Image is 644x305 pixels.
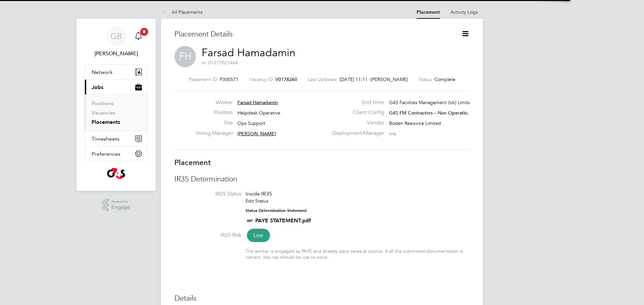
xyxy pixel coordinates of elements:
a: 8 [132,25,145,47]
button: Timesheets [85,131,147,146]
label: End Hirer [328,99,384,106]
label: Hiring Manager [196,130,233,137]
a: GB[PERSON_NAME] [85,25,148,58]
span: [PERSON_NAME] [237,131,276,137]
a: Powered byEngage [102,199,130,212]
span: GB [110,32,122,41]
button: Jobs [85,80,147,94]
label: IR35 Risk [174,232,241,239]
span: Low [247,229,270,242]
label: Status [419,76,432,82]
a: Activity Logs [450,9,478,15]
button: Network [85,65,147,79]
span: n/a [389,131,396,137]
button: Preferences [85,146,147,161]
span: Inside IR35 [246,190,272,197]
a: Farsad Hamadamin [202,46,296,59]
a: Vacancies [92,109,115,116]
a: Positions [92,100,114,106]
span: Gail Burton [85,50,148,58]
label: IR35 Status [174,190,241,198]
span: [DATE] 11:11 - [339,76,371,82]
label: Vacancy ID [249,76,273,82]
span: Complete [434,76,455,82]
span: G4S FM Contractors – Non Operatio… [389,110,472,116]
span: [PERSON_NAME] [371,76,408,82]
span: Timesheets [92,136,119,142]
h3: IR35 Determination [174,174,470,184]
span: m: 01217021464 [202,60,238,66]
label: Vendor [328,120,384,127]
h3: Details [174,294,470,303]
span: 8 [140,28,148,36]
div: Jobs [85,94,147,131]
label: Position [196,109,233,116]
label: Site [196,120,233,127]
span: V0178260 [275,76,297,82]
div: The worker is engaged as PAYE and already pays taxes at source. If all the submitted documentatio... [246,248,470,260]
span: Engage [111,205,130,210]
label: Placement ID [189,76,217,82]
span: P300571 [220,76,238,82]
label: Deployment Manager [328,130,384,137]
label: Worker [196,99,233,106]
a: PAYE STATEMENT.pdf [255,217,311,224]
label: Client Config [328,109,384,116]
span: Network [92,69,113,75]
span: Powered by [111,199,130,205]
span: Jobs [92,84,103,90]
h3: Placement Details [174,29,451,39]
img: g4s-logo-retina.png [107,168,125,179]
span: Preferences [92,151,120,157]
span: Farsad Hamadamin [237,99,278,105]
a: Placements [92,119,120,125]
span: FH [174,46,196,67]
span: G4S Facilities Management (Uk) Limited [389,99,474,105]
span: Helpdesk Operative [237,110,280,116]
span: Ops Support [237,120,265,126]
nav: Main navigation [76,19,156,191]
b: Placement [174,158,211,167]
a: All Placements [161,9,203,15]
span: Boden Resource Limited [389,120,441,126]
label: Last Updated [308,76,337,82]
strong: Status Determination Statement [246,208,307,213]
a: Go to home page [85,168,148,179]
a: Edit Status [246,198,268,204]
a: Placement [417,9,440,15]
